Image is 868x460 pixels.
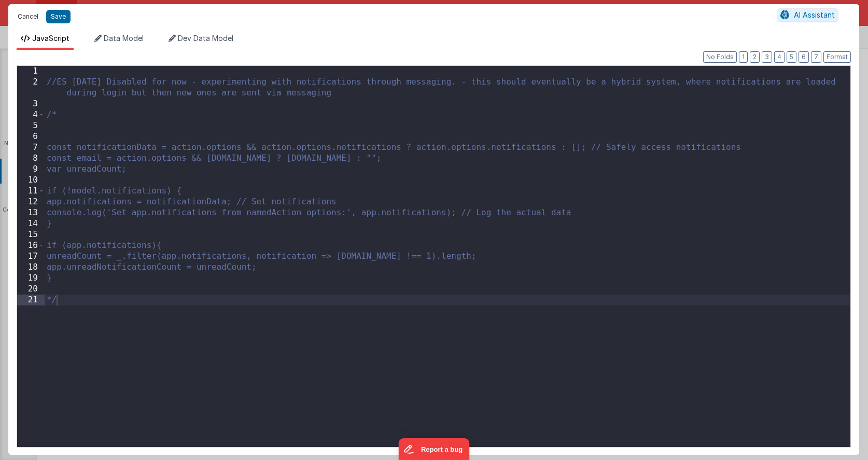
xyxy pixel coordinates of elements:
[17,120,45,131] div: 5
[17,77,45,99] div: 2
[739,51,748,63] button: 1
[17,99,45,109] div: 3
[32,34,69,43] span: JavaScript
[787,51,796,63] button: 5
[777,8,838,22] button: AI Assistant
[17,240,45,251] div: 16
[17,66,45,77] div: 1
[46,10,71,23] button: Save
[774,51,785,63] button: 4
[17,207,45,218] div: 13
[17,284,45,295] div: 20
[17,153,45,164] div: 8
[104,34,144,43] span: Data Model
[17,186,45,197] div: 11
[17,251,45,262] div: 17
[12,9,44,24] button: Cancel
[823,51,851,63] button: Format
[794,10,835,19] span: AI Assistant
[17,109,45,120] div: 4
[17,175,45,186] div: 10
[17,131,45,142] div: 6
[17,273,45,284] div: 19
[178,34,233,43] span: Dev Data Model
[799,51,809,63] button: 6
[703,51,737,63] button: No Folds
[17,218,45,229] div: 14
[811,51,821,63] button: 7
[17,142,45,153] div: 7
[17,229,45,240] div: 15
[17,295,45,305] div: 21
[762,51,772,63] button: 3
[750,51,760,63] button: 2
[17,164,45,175] div: 9
[399,438,470,460] iframe: Marker.io feedback button
[17,197,45,207] div: 12
[17,262,45,273] div: 18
